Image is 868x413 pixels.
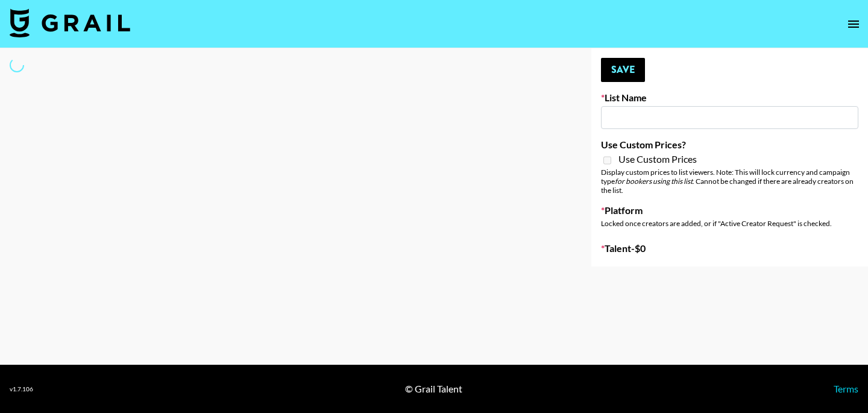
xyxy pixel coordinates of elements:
[601,58,645,82] button: Save
[10,8,130,37] img: Grail Talent
[601,92,858,104] label: List Name
[601,168,858,195] div: Display custom prices to list viewers. Note: This will lock currency and campaign type . Cannot b...
[601,204,858,216] label: Platform
[405,383,462,395] div: © Grail Talent
[601,219,858,228] div: Locked once creators are added, or if "Active Creator Request" is checked.
[834,383,858,394] a: Terms
[841,12,866,36] button: open drawer
[601,139,858,151] label: Use Custom Prices?
[601,242,858,254] label: Talent - $ 0
[615,177,693,186] em: for bookers using this list
[10,385,33,393] div: v 1.7.106
[618,153,697,165] span: Use Custom Prices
